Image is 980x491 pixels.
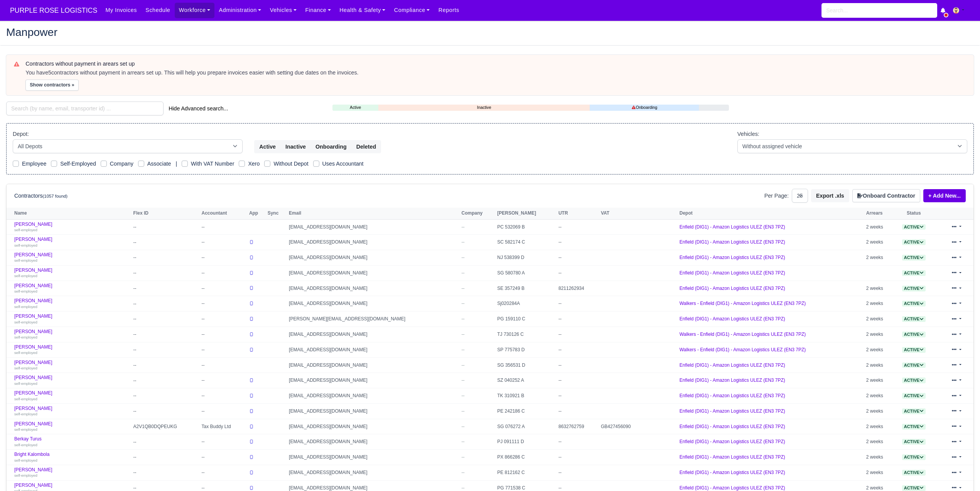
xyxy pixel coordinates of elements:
[462,439,465,444] span: --
[14,313,130,325] a: [PERSON_NAME] self-employed
[864,465,894,481] td: 2 weeks
[495,327,557,342] td: TJ 730126 C
[287,281,459,296] td: [EMAIL_ADDRESS][DOMAIN_NAME]
[132,403,200,419] td: --
[462,424,465,429] span: --
[495,296,557,312] td: Sj020284A
[351,140,381,153] button: Deleted
[378,104,590,111] a: Inactive
[902,424,926,430] span: Active
[902,332,926,337] a: Active
[902,286,926,291] a: Active
[864,327,894,342] td: 2 weeks
[590,104,699,111] a: Onboarding
[164,102,233,115] button: Hide Advanced search...
[864,434,894,450] td: 2 weeks
[864,450,894,465] td: 2 weeks
[200,312,247,327] td: --
[902,408,926,414] span: Active
[902,270,926,276] span: Active
[864,219,894,235] td: 2 weeks
[462,454,465,460] span: --
[248,159,260,168] label: Xero
[902,378,926,383] span: Active
[680,255,785,260] a: Enfield (DIG1) - Amazon Logistics ULEZ (EN3 7PZ)
[200,219,247,235] td: --
[557,296,599,312] td: --
[680,378,785,383] a: Enfield (DIG1) - Amazon Logistics ULEZ (EN3 7PZ)
[200,465,247,481] td: --
[902,316,926,322] a: Active
[22,159,46,168] label: Employee
[902,470,926,475] a: Active
[200,281,247,296] td: --
[25,80,79,91] button: Show contractors »
[287,419,459,434] td: [EMAIL_ADDRESS][DOMAIN_NAME]
[132,388,200,404] td: --
[14,228,37,232] small: self-employed
[902,301,926,306] a: Active
[101,3,141,18] a: My Invoices
[557,419,599,434] td: 8632762759
[599,208,678,219] th: VAT
[680,347,806,352] a: Walkers - Enfield (DIG1) - Amazon Logistics ULEZ (EN3 7PZ)
[147,159,171,168] label: Associate
[811,189,849,202] button: Export .xls
[495,219,557,235] td: PC 532069 B
[200,403,247,419] td: --
[462,393,465,398] span: --
[737,130,759,139] label: Vehicles:
[680,239,785,245] a: Enfield (DIG1) - Amazon Logistics ULEZ (EN3 7PZ)
[141,3,174,18] a: Schedule
[495,312,557,327] td: PG 159110 C
[864,235,894,250] td: 2 weeks
[287,342,459,357] td: [EMAIL_ADDRESS][DOMAIN_NAME]
[390,3,434,18] a: Compliance
[680,439,785,444] a: Enfield (DIG1) - Amazon Logistics ULEZ (EN3 7PZ)
[335,3,390,18] a: Health & Safety
[557,434,599,450] td: --
[495,403,557,419] td: PE 242186 C
[462,408,465,414] span: --
[132,465,200,481] td: --
[462,470,465,475] span: --
[902,239,926,245] a: Active
[902,485,926,491] a: Active
[821,3,937,18] input: Search...
[557,357,599,373] td: --
[132,419,200,434] td: A2V1QB0DQPEUKG
[462,286,465,291] span: --
[200,327,247,342] td: --
[902,347,926,352] a: Active
[14,258,37,262] small: self-employed
[14,298,130,309] a: [PERSON_NAME] self-employed
[462,301,465,306] span: --
[287,296,459,312] td: [EMAIL_ADDRESS][DOMAIN_NAME]
[247,208,266,219] th: App
[680,316,785,322] a: Enfield (DIG1) - Amazon Logistics ULEZ (EN3 7PZ)
[495,235,557,250] td: SC 582174 C
[462,270,465,276] span: --
[200,265,247,281] td: --
[214,3,265,18] a: Administration
[460,208,496,219] th: Company
[495,434,557,450] td: PJ 091111 D
[200,450,247,465] td: --
[14,360,130,371] a: [PERSON_NAME] self-employed
[14,329,130,340] a: [PERSON_NAME] self-employed
[864,208,894,219] th: Arrears
[14,320,37,324] small: self-employed
[894,208,933,219] th: Status
[902,439,926,444] a: Active
[902,270,926,276] a: Active
[864,357,894,373] td: 2 weeks
[462,316,465,322] span: --
[14,268,130,279] a: [PERSON_NAME] self-employed
[266,3,301,18] a: Vehicles
[920,189,966,202] div: + Add New...
[557,265,599,281] td: --
[280,140,311,153] button: Inactive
